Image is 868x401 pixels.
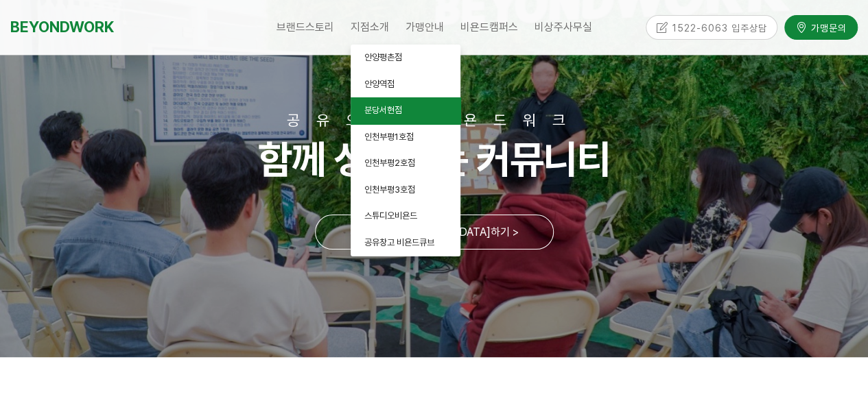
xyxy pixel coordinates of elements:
a: 비상주사무실 [526,10,600,45]
a: 공유창고 비욘드큐브 [351,230,460,256]
a: 스튜디오비욘드 [351,203,460,230]
span: 분당서현점 [364,105,402,115]
a: 가맹문의 [784,14,858,38]
span: 안양역점 [364,79,395,89]
a: 브랜드스토리 [268,10,342,45]
span: 비상주사무실 [535,21,592,34]
span: 스튜디오비욘드 [364,210,417,221]
span: 인천부평3호점 [364,184,415,195]
a: BEYONDWORK [10,14,114,40]
span: 지점소개 [351,21,389,34]
span: 브랜드스토리 [277,21,334,34]
a: 인천부평3호점 [351,177,460,204]
a: 인천부평2호점 [351,150,460,177]
a: 안양평촌점 [351,45,460,71]
span: 비욘드캠퍼스 [460,21,518,34]
a: 가맹안내 [397,10,452,45]
a: 분당서현점 [351,97,460,124]
span: 인천부평2호점 [364,158,415,168]
a: 지점소개 [342,10,397,45]
span: 공유창고 비욘드큐브 [364,237,434,247]
span: 인천부평1호점 [364,132,414,142]
a: 비욘드캠퍼스 [452,10,526,45]
span: 안양평촌점 [364,52,402,62]
span: 가맹안내 [406,21,444,34]
a: 인천부평1호점 [351,124,460,151]
span: 가맹문의 [807,19,847,33]
a: 안양역점 [351,71,460,98]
